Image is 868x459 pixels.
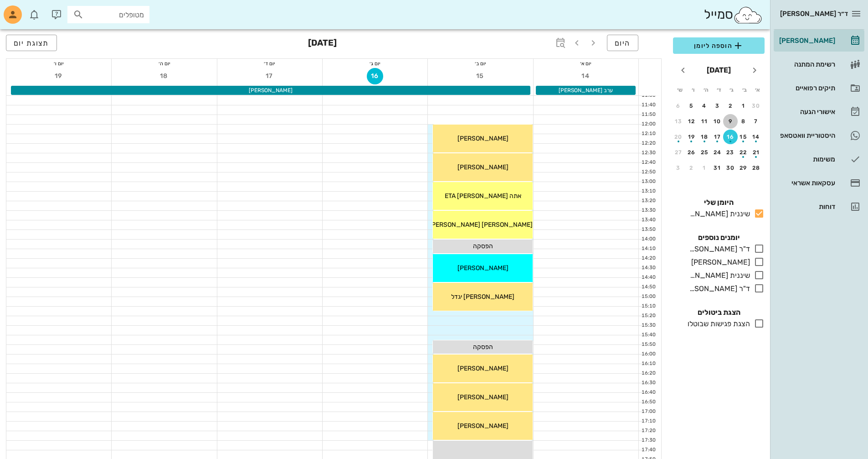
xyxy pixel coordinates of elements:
[639,283,657,291] div: 14:50
[578,68,594,84] button: 14
[684,118,699,125] div: 12
[639,322,657,329] div: 15:30
[639,226,657,234] div: 13:50
[723,130,738,144] button: 16
[615,39,631,47] span: היום
[639,178,657,186] div: 13:00
[749,99,764,113] button: 30
[684,99,699,113] button: 5
[680,40,757,51] span: הוספה ליומן
[639,417,657,425] div: 17:10
[323,59,427,68] div: יום ג׳
[684,114,699,129] button: 12
[473,72,489,80] span: 15
[710,114,725,129] button: 10
[777,132,835,139] div: היסטוריית וואטסאפ
[457,393,508,401] span: [PERSON_NAME]
[736,149,751,156] div: 22
[749,165,764,171] div: 28
[723,118,738,125] div: 9
[739,82,750,98] th: ב׳
[684,149,699,156] div: 26
[639,437,657,444] div: 17:30
[704,5,763,25] div: סמייל
[457,264,508,272] span: [PERSON_NAME]
[697,145,712,160] button: 25
[675,62,691,78] button: חודש הבא
[673,37,765,54] button: הוספה ליומן
[710,130,725,144] button: 17
[780,10,848,18] span: ד״ר [PERSON_NAME]
[639,360,657,368] div: 16:10
[710,134,725,140] div: 17
[774,125,864,146] a: היסטוריית וואטסאפ
[671,118,686,125] div: 13
[639,168,657,176] div: 12:50
[473,242,493,250] span: הפסקה
[774,30,864,52] a: [PERSON_NAME]
[697,134,712,140] div: 18
[686,283,750,294] div: ד"ר [PERSON_NAME]
[639,255,657,262] div: 14:20
[697,118,712,125] div: 11
[686,270,750,281] div: שיננית [PERSON_NAME]
[14,39,49,47] span: תצוגת יום
[639,120,657,128] div: 12:00
[684,318,750,329] div: הצגת פגישות שבוטלו
[700,82,712,98] th: ה׳
[777,179,835,187] div: עסקאות אשראי
[723,149,738,156] div: 23
[639,130,657,138] div: 12:10
[671,134,686,140] div: 20
[736,99,751,113] button: 1
[749,134,764,140] div: 14
[639,235,657,243] div: 14:00
[639,408,657,416] div: 17:00
[639,140,657,147] div: 12:20
[639,207,657,214] div: 13:30
[723,134,738,140] div: 16
[671,114,686,129] button: 13
[639,303,657,310] div: 15:10
[710,161,725,175] button: 31
[697,149,712,156] div: 25
[723,145,738,160] button: 23
[639,101,657,109] div: 11:40
[749,130,764,144] button: 14
[639,197,657,205] div: 13:20
[367,72,383,80] span: 16
[736,145,751,160] button: 22
[262,72,278,80] span: 17
[457,422,508,430] span: [PERSON_NAME]
[639,379,657,387] div: 16:30
[367,68,383,84] button: 16
[749,145,764,160] button: 21
[697,161,712,175] button: 1
[777,84,835,92] div: תיקים רפואיים
[710,118,725,125] div: 10
[473,68,489,84] button: 15
[671,149,686,156] div: 27
[673,307,765,318] h4: הצגת ביטולים
[710,145,725,160] button: 24
[671,130,686,144] button: 20
[684,130,699,144] button: 19
[673,232,765,243] h4: יומנים נוספים
[723,161,738,175] button: 30
[746,62,763,78] button: חודש שעבר
[457,163,508,171] span: [PERSON_NAME]
[429,221,533,229] span: [PERSON_NAME] [PERSON_NAME]
[736,165,751,171] div: 29
[684,161,699,175] button: 2
[51,72,67,80] span: 19
[710,165,725,171] div: 31
[749,149,764,156] div: 21
[671,145,686,160] button: 27
[684,103,699,109] div: 5
[671,165,686,171] div: 3
[607,35,638,51] button: היום
[51,68,67,84] button: 19
[639,216,657,224] div: 13:40
[451,293,514,301] span: [PERSON_NAME] יגדל
[687,82,699,98] th: ו׳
